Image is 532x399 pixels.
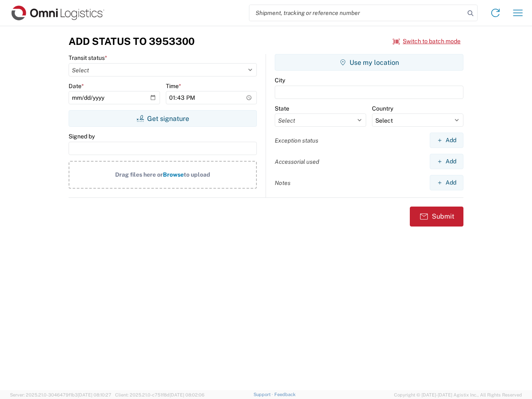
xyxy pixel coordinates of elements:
[249,5,465,21] input: Shipment, tracking or reference number
[78,392,111,397] span: [DATE] 08:10:27
[69,110,257,127] button: Get signature
[393,34,461,48] button: Switch to batch mode
[274,392,296,397] a: Feedback
[430,175,463,190] button: Add
[115,171,163,178] span: Drag files here or
[184,171,210,178] span: to upload
[115,392,204,397] span: Client: 2025.21.0-c751f8d
[430,154,463,169] button: Add
[170,392,204,397] span: [DATE] 08:02:06
[163,171,184,178] span: Browse
[275,137,318,144] label: Exception status
[254,392,274,397] a: Support
[69,54,107,62] label: Transit status
[69,82,84,90] label: Date
[10,392,111,397] span: Server: 2025.21.0-3046479f1b3
[275,76,285,84] label: City
[275,105,289,112] label: State
[166,82,181,90] label: Time
[275,54,463,71] button: Use my location
[410,207,463,227] button: Submit
[430,133,463,148] button: Add
[275,179,291,187] label: Notes
[275,158,319,165] label: Accessorial used
[69,133,95,140] label: Signed by
[372,105,393,112] label: Country
[394,391,522,399] span: Copyright © [DATE]-[DATE] Agistix Inc., All Rights Reserved
[69,35,195,47] h3: Add Status to 3953300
